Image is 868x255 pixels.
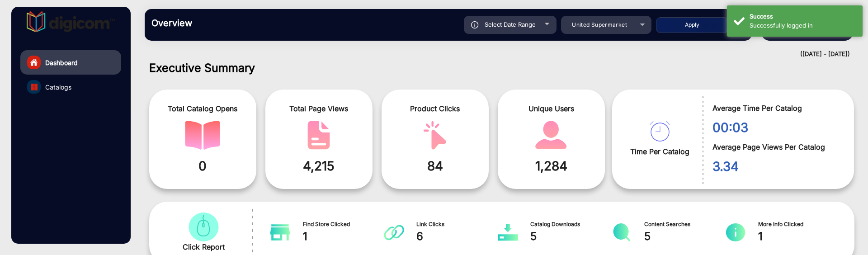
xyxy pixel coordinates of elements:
[750,12,856,21] div: Success
[750,21,856,30] div: Successfully logged in
[149,61,854,75] h1: Executive Summary
[270,223,290,241] img: catalog
[530,220,612,228] span: Catalog Downloads
[416,220,498,228] span: Link Clicks
[45,82,71,92] span: Catalogs
[183,241,225,252] span: Click Report
[30,58,38,66] img: home
[136,50,850,59] div: ([DATE] - [DATE])
[156,103,250,114] span: Total Catalog Opens
[384,223,404,241] img: catalog
[185,121,220,150] img: catalog
[303,228,385,245] span: 1
[186,212,221,241] img: catalog
[471,21,479,28] img: icon
[644,220,726,228] span: Content Searches
[20,50,121,75] a: Dashboard
[650,121,670,142] img: catalog
[485,21,536,28] span: Select Date Range
[498,223,518,241] img: catalog
[726,223,746,241] img: catalog
[151,18,278,28] h3: Overview
[27,11,115,32] img: vmg-logo
[272,156,366,175] span: 4,215
[572,21,627,28] span: United Supermarket
[656,17,728,33] button: Apply
[712,157,840,176] span: 3.34
[758,220,840,228] span: More Info Clicked
[712,118,840,137] span: 00:03
[272,103,366,114] span: Total Page Views
[388,103,482,114] span: Product Clicks
[758,228,840,245] span: 1
[530,228,612,245] span: 5
[20,75,121,99] a: Catalogs
[303,220,385,228] span: Find Store Clicked
[712,103,840,113] span: Average Time Per Catalog
[612,223,632,241] img: catalog
[156,156,250,175] span: 0
[31,84,38,90] img: catalog
[644,228,726,245] span: 5
[417,121,453,150] img: catalog
[712,142,840,152] span: Average Page Views Per Catalog
[416,228,498,245] span: 6
[505,156,598,175] span: 1,284
[533,121,569,150] img: catalog
[505,103,598,114] span: Unique Users
[301,121,336,150] img: catalog
[45,58,78,67] span: Dashboard
[388,156,482,175] span: 84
